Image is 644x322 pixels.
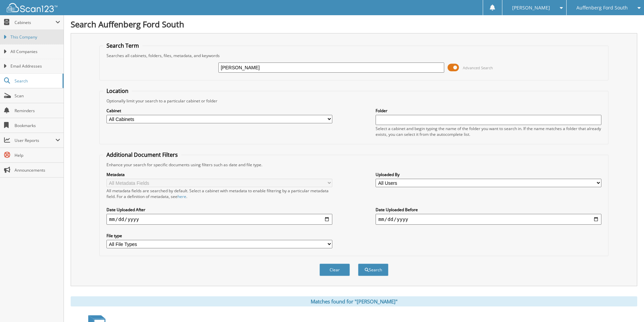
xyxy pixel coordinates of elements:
input: start [106,214,332,225]
span: [PERSON_NAME] [512,6,550,10]
div: Optionally limit your search to a particular cabinet or folder [103,98,605,104]
div: Matches found for "[PERSON_NAME]" [71,296,637,306]
div: All metadata fields are searched by default. Select a cabinet with metadata to enable filtering b... [106,188,332,199]
input: end [376,214,601,225]
img: scan123-logo-white.svg [7,3,57,12]
button: Clear [319,264,350,276]
iframe: Chat Widget [610,290,644,322]
label: Date Uploaded After [106,207,332,213]
span: All Companies [10,49,60,55]
a: here [177,194,186,199]
span: Auffenberg Ford South [576,6,628,10]
label: Metadata [106,172,332,177]
label: Uploaded By [376,172,601,177]
legend: Search Term [103,42,142,49]
span: Search [15,78,59,84]
span: Email Addresses [10,63,60,69]
div: Select a cabinet and begin typing the name of the folder you want to search in. If the name match... [376,126,601,137]
div: Enhance your search for specific documents using filters such as date and file type. [103,162,605,168]
label: Folder [376,108,601,114]
span: Bookmarks [15,123,60,128]
span: Reminders [15,108,60,114]
legend: Additional Document Filters [103,151,181,158]
span: Announcements [15,167,60,173]
span: This Company [10,34,60,40]
div: Searches all cabinets, folders, files, metadata, and keywords [103,53,605,58]
label: File type [106,233,332,239]
button: Search [358,264,388,276]
h1: Search Auffenberg Ford South [71,19,637,30]
span: Advanced Search [463,65,493,70]
legend: Location [103,87,132,95]
label: Cabinet [106,108,332,114]
span: Cabinets [15,20,55,25]
span: User Reports [15,138,55,143]
span: Help [15,152,60,158]
span: Scan [15,93,60,99]
label: Date Uploaded Before [376,207,601,213]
